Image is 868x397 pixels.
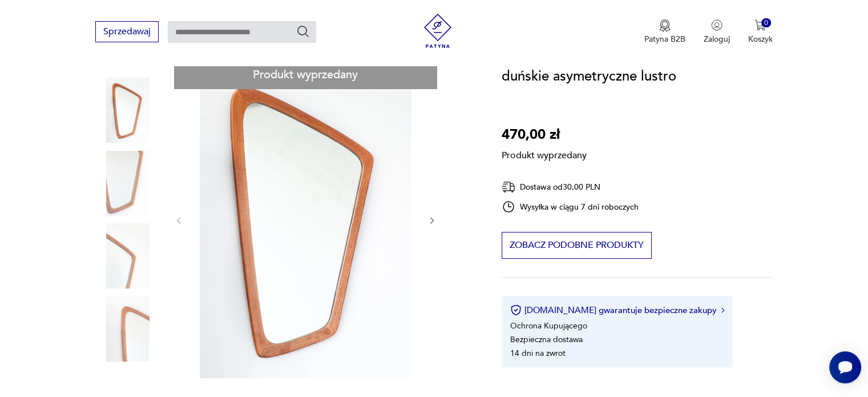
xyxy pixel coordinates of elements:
h1: duńskie asymetryczne lustro [502,66,676,87]
img: Ikona strzałki w prawo [721,307,725,313]
button: Zobacz podobne produkty [502,232,652,259]
li: Bezpieczna dostawa [510,334,583,345]
li: Ochrona Kupującego [510,320,587,331]
a: Sprzedawaj [95,29,159,37]
img: Patyna - sklep z meblami i dekoracjami vintage [421,14,455,48]
button: Sprzedawaj [95,21,159,42]
p: Zaloguj [704,34,730,45]
li: 14 dni na zwrot [510,348,566,359]
img: Ikonka użytkownika [711,19,722,31]
p: Koszyk [748,34,773,45]
div: 0 [761,18,771,28]
iframe: Smartsupp widget button [829,351,861,383]
img: Ikona koszyka [754,19,766,31]
p: 470,00 zł [502,124,587,146]
button: [DOMAIN_NAME] gwarantuje bezpieczne zakupy [510,304,724,316]
div: Wysyłka w ciągu 7 dni roboczych [502,200,639,214]
div: Dostawa od 30,00 PLN [502,180,639,194]
button: 0Koszyk [748,19,773,45]
p: Patyna B2B [644,34,685,45]
button: Patyna B2B [644,19,685,45]
img: Ikona medalu [659,19,671,32]
a: Ikona medaluPatyna B2B [644,19,685,45]
button: Zaloguj [704,19,730,45]
p: Produkt wyprzedany [502,146,587,162]
img: Ikona certyfikatu [510,304,522,316]
button: Szukaj [296,25,310,38]
img: Ikona dostawy [502,180,515,194]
